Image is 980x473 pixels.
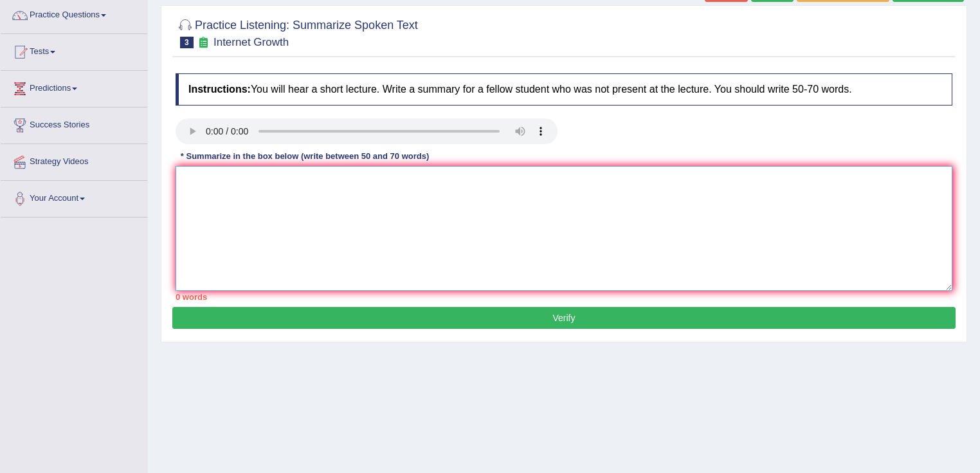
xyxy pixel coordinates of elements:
[1,34,147,66] a: Tests
[172,307,956,329] button: Verify
[180,37,194,48] span: 3
[1,71,147,103] a: Predictions
[1,144,147,176] a: Strategy Videos
[176,73,952,106] h4: You will hear a short lecture. Write a summary for a fellow student who was not present at the le...
[176,151,434,163] div: * Summarize in the box below (write between 50 and 70 words)
[176,16,418,48] h2: Practice Listening: Summarize Spoken Text
[188,84,251,95] b: Instructions:
[176,291,952,303] div: 0 words
[1,181,147,213] a: Your Account
[197,37,210,49] small: Exam occurring question
[1,107,147,140] a: Success Stories
[213,36,289,48] small: Internet Growth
